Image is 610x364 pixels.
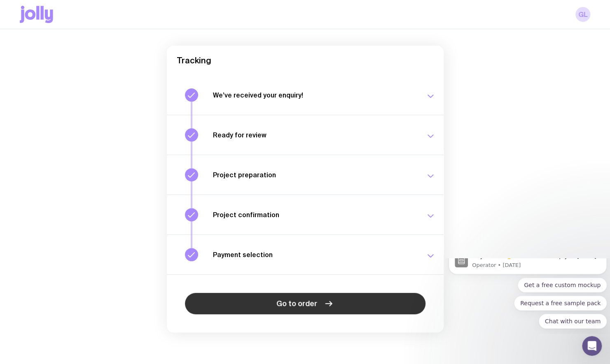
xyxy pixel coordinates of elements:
iframe: Intercom notifications message [445,258,610,334]
p: Message from Operator, sent 3w ago [27,3,155,11]
h3: Ready for review [213,131,416,139]
h3: Project confirmation [213,211,416,219]
button: Quick reply: Request a free sample pack [69,37,161,52]
span: Go to order [276,299,317,308]
h3: Project preparation [213,171,416,179]
button: Project confirmation [167,195,444,234]
button: Payment selection [167,234,444,274]
button: Quick reply: Chat with our team [93,56,161,70]
h3: We’ve received your enquiry! [213,91,416,99]
button: Project preparation [167,155,444,195]
a: GL [575,7,590,22]
div: Quick reply options [3,19,161,70]
a: Go to order [185,293,425,314]
h3: Payment selection [213,250,416,259]
h2: Tracking [177,56,434,65]
button: Ready for review [167,115,444,155]
button: We’ve received your enquiry! [167,75,444,115]
iframe: Intercom live chat [582,336,602,356]
button: Quick reply: Get a free custom mockup [72,19,161,34]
